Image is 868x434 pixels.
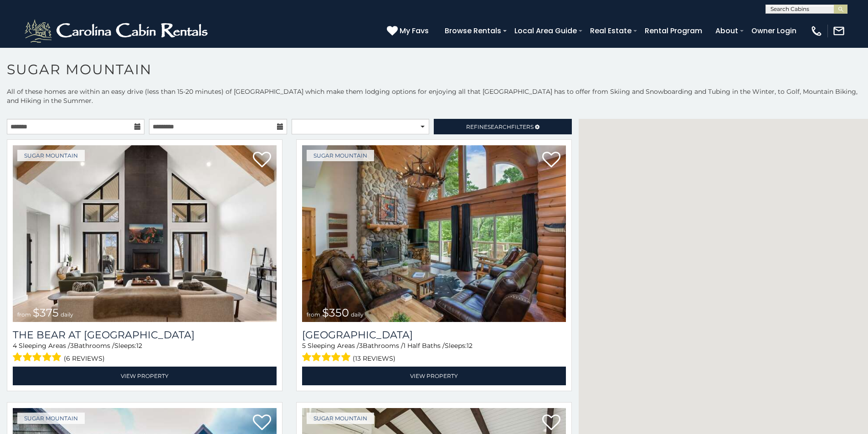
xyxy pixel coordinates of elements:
img: White-1-2.png [23,17,212,45]
div: Sleeping Areas / Bathrooms / Sleeps: [302,341,566,364]
a: Add to favorites [542,151,560,170]
span: Search [488,123,511,130]
span: My Favs [400,25,429,36]
a: Local Area Guide [510,23,581,39]
span: (6 reviews) [64,352,105,364]
span: 3 [359,342,363,350]
span: (13 reviews) [353,352,395,364]
img: Grouse Moor Lodge [302,145,566,322]
img: The Bear At Sugar Mountain [13,145,277,322]
img: mail-regular-white.png [832,25,845,37]
span: $350 [322,306,349,319]
span: Refine Filters [466,123,534,130]
a: About [711,23,743,39]
span: 12 [136,342,142,350]
a: [GEOGRAPHIC_DATA] [302,329,566,341]
a: Add to favorites [253,414,271,433]
a: Rental Program [640,23,707,39]
img: phone-regular-white.png [810,25,823,37]
span: 12 [467,342,473,350]
h3: Grouse Moor Lodge [302,329,566,341]
span: daily [61,311,73,318]
span: from [307,311,320,318]
a: Sugar Mountain [17,150,85,161]
a: The Bear At [GEOGRAPHIC_DATA] [13,329,277,341]
a: Add to favorites [542,414,560,433]
a: Owner Login [747,23,801,39]
a: The Bear At Sugar Mountain from $375 daily [13,145,277,322]
a: Sugar Mountain [307,413,374,424]
span: $375 [33,306,59,319]
span: 4 [13,342,17,350]
span: 5 [302,342,306,350]
a: Browse Rentals [440,23,506,39]
span: 3 [70,342,74,350]
span: daily [351,311,364,318]
a: View Property [13,367,277,385]
div: Sleeping Areas / Bathrooms / Sleeps: [13,341,277,364]
h3: The Bear At Sugar Mountain [13,329,277,341]
a: Grouse Moor Lodge from $350 daily [302,145,566,322]
a: Real Estate [586,23,636,39]
span: from [17,311,31,318]
a: View Property [302,367,566,385]
a: Add to favorites [253,151,271,170]
a: Sugar Mountain [17,413,85,424]
a: My Favs [387,25,431,37]
a: Sugar Mountain [307,150,374,161]
a: RefineSearchFilters [434,119,571,134]
span: 1 Half Baths / [403,342,445,350]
